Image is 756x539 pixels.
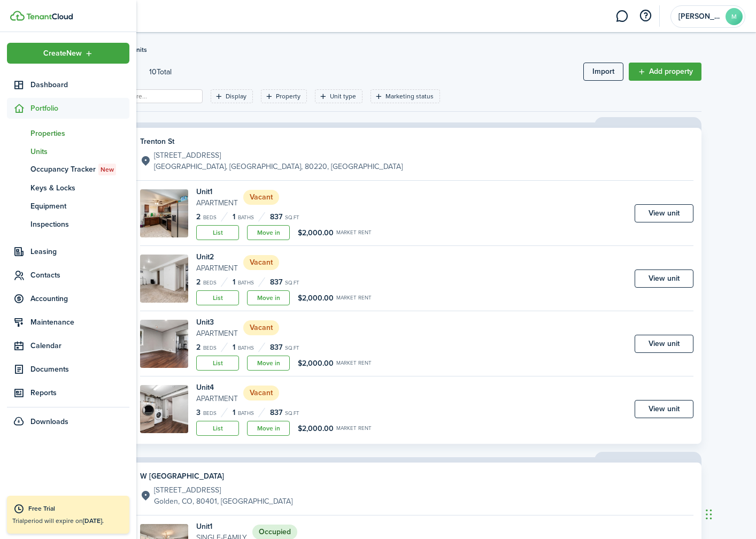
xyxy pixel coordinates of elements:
[276,91,300,101] filter-tag-label: Property
[635,400,693,418] a: View unit
[30,293,129,304] span: Accounting
[26,13,73,20] img: TenantCloud
[100,471,693,507] a: Property avatarW [GEOGRAPHIC_DATA][STREET_ADDRESS]Golden, CO, 80401, [GEOGRAPHIC_DATA]
[196,421,239,436] a: List
[211,89,253,103] filter-tag: Open filter
[203,411,217,416] small: Beds
[196,290,239,305] a: List
[30,387,129,398] span: Reports
[583,63,623,81] a: Import
[233,211,235,222] span: 1
[315,89,362,103] filter-tag: Open filter
[243,320,279,335] status: Vacant
[7,43,129,64] button: Open menu
[7,160,129,179] a: Occupancy TrackerNew
[24,516,104,526] span: period will expire on
[233,276,235,288] span: 1
[30,164,129,175] span: Occupancy Tracker
[726,8,743,25] avatar-text: M
[196,251,238,263] h4: Unit 2
[196,197,238,209] small: Apartment
[298,423,334,434] span: $2,000.00
[635,204,693,222] a: View unit
[7,124,129,142] a: Properties
[238,215,254,220] small: Baths
[196,186,238,197] h4: Unit 1
[261,89,307,103] filter-tag: Open filter
[243,190,279,205] status: Vacant
[140,320,188,368] img: Unit avatar
[43,50,82,57] span: Create New
[247,225,290,240] a: Move in
[336,230,372,235] small: Market rent
[196,263,238,274] small: Apartment
[196,328,238,339] small: Apartment
[30,201,129,212] span: Equipment
[336,426,372,431] small: Market rent
[196,211,200,222] span: 2
[83,516,104,526] b: [DATE].
[7,496,129,534] a: Free TrialTrialperiod will expire on[DATE].
[203,280,217,286] small: Beds
[30,182,129,194] span: Keys & Locks
[154,150,403,161] p: [STREET_ADDRESS]
[203,215,217,220] small: Beds
[196,356,239,371] a: List
[336,295,372,301] small: Market rent
[238,280,254,286] small: Baths
[270,407,282,418] span: 837
[30,340,129,351] span: Calendar
[30,416,68,427] span: Downloads
[30,364,129,375] span: Documents
[140,255,188,303] img: Unit avatar
[196,276,200,288] span: 2
[247,421,290,436] a: Move in
[101,165,114,174] span: New
[285,411,299,416] small: sq.ft
[703,488,756,539] iframe: Chat Widget
[336,360,372,366] small: Market rent
[226,91,246,101] filter-tag-label: Display
[385,91,434,101] filter-tag-label: Marketing status
[285,215,299,220] small: sq.ft
[203,345,217,351] small: Beds
[330,91,356,101] filter-tag-label: Unit type
[140,136,403,147] h4: Trenton St
[140,189,188,237] img: Unit avatar
[196,407,200,418] span: 3
[105,91,199,102] input: Search here...
[233,407,235,418] span: 1
[371,89,440,103] filter-tag: Open filter
[7,179,129,197] a: Keys & Locks
[12,516,124,526] p: Trial
[132,45,147,55] span: Units
[30,146,129,157] span: Units
[636,7,654,25] button: Open resource center
[196,521,247,532] h4: Unit 1
[7,215,129,233] a: Inspections
[7,74,129,95] a: Dashboard
[30,103,129,114] span: Portfolio
[285,280,299,286] small: sq.ft
[7,382,129,403] a: Reports
[238,411,254,416] small: Baths
[154,161,403,172] p: [GEOGRAPHIC_DATA], [GEOGRAPHIC_DATA], 80220, [GEOGRAPHIC_DATA]
[285,345,299,351] small: sq.ft
[612,3,632,30] a: Messaging
[154,496,292,507] p: Golden, CO, 80401, [GEOGRAPHIC_DATA]
[270,276,282,288] span: 837
[140,471,292,482] h4: W [GEOGRAPHIC_DATA]
[7,197,129,215] a: Equipment
[140,385,188,433] img: Unit avatar
[30,246,129,257] span: Leasing
[196,225,239,240] a: List
[149,66,172,78] header-page-total: 10 Total
[247,290,290,305] a: Move in
[243,386,279,401] status: Vacant
[7,142,129,160] a: Units
[298,292,334,304] span: $2,000.00
[28,504,124,514] div: Free Trial
[678,13,721,20] span: Miguel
